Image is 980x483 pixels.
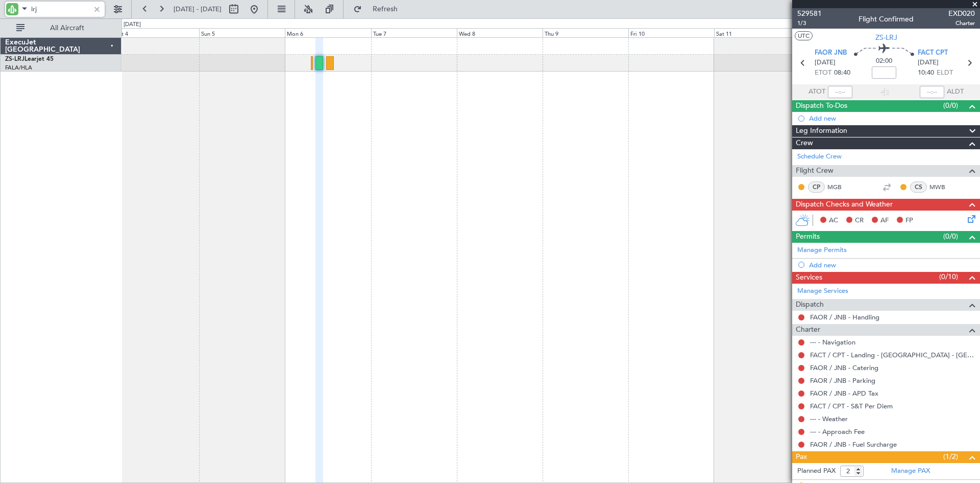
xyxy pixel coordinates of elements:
[796,231,820,243] span: Permits
[918,58,939,68] span: [DATE]
[810,402,893,410] a: FACT / CPT - S&T Per Diem
[929,182,952,192] a: MWB
[947,87,964,97] span: ALDT
[918,48,948,58] span: FACT CPT
[859,14,914,25] div: Flight Confirmed
[943,451,958,462] span: (1/2)
[937,68,953,78] span: ELDT
[810,389,878,398] a: FAOR / JNB - APD Tax
[797,286,848,296] a: Manage Services
[285,28,371,37] div: Mon 6
[943,231,958,242] span: (0/0)
[875,32,897,43] span: ZS-LRJ
[27,25,108,32] span: All Aircraft
[810,440,897,449] a: FAOR / JNB - Fuel Surcharge
[795,31,813,40] button: UTC
[457,28,543,37] div: Wed 8
[31,2,90,17] input: A/C (Reg. or Type)
[943,100,958,111] span: (0/0)
[810,376,875,385] a: FAOR / JNB - Parking
[829,216,838,226] span: AC
[810,363,878,372] a: FAOR / JNB - Catering
[828,86,852,98] input: --:--
[810,415,848,423] a: --- - Weather
[815,58,836,68] span: [DATE]
[808,181,825,193] div: CP
[880,216,889,226] span: AF
[796,125,847,137] span: Leg Information
[834,68,850,78] span: 08:40
[543,28,628,37] div: Thu 9
[855,216,864,226] span: CR
[918,68,934,78] span: 10:40
[5,56,54,62] a: ZS-LRJLearjet 45
[809,261,975,269] div: Add new
[815,48,847,58] span: FAOR JNB
[797,466,836,476] label: Planned PAX
[905,216,913,226] span: FP
[796,165,834,177] span: Flight Crew
[948,19,975,28] span: Charter
[876,56,892,66] span: 02:00
[796,100,847,112] span: Dispatch To-Dos
[827,182,850,192] a: MGB
[124,20,141,29] div: [DATE]
[810,313,879,321] a: FAOR / JNB - Handling
[199,28,285,37] div: Sun 5
[808,87,825,97] span: ATOT
[796,199,893,211] span: Dispatch Checks and Weather
[371,28,457,37] div: Tue 7
[810,427,865,436] a: --- - Approach Fee
[5,56,24,62] span: ZS-LRJ
[796,451,807,463] span: Pax
[815,68,831,78] span: ETOT
[939,271,958,282] span: (0/10)
[628,28,714,37] div: Fri 10
[797,245,847,256] a: Manage Permits
[714,28,800,37] div: Sat 11
[948,8,975,19] span: EXD020
[364,6,407,13] span: Refresh
[797,19,822,28] span: 1/3
[891,466,930,476] a: Manage PAX
[810,351,975,359] a: FACT / CPT - Landing - [GEOGRAPHIC_DATA] - [GEOGRAPHIC_DATA] International FACT / CPT
[910,181,927,193] div: CS
[796,299,824,311] span: Dispatch
[797,152,842,162] a: Schedule Crew
[174,5,222,14] span: [DATE] - [DATE]
[809,114,975,123] div: Add new
[797,8,822,19] span: 529581
[349,1,410,17] button: Refresh
[5,64,32,72] a: FALA/HLA
[796,272,822,284] span: Services
[796,324,820,336] span: Charter
[113,28,199,37] div: Sat 4
[810,338,855,347] a: --- - Navigation
[11,20,111,36] button: All Aircraft
[796,137,813,149] span: Crew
